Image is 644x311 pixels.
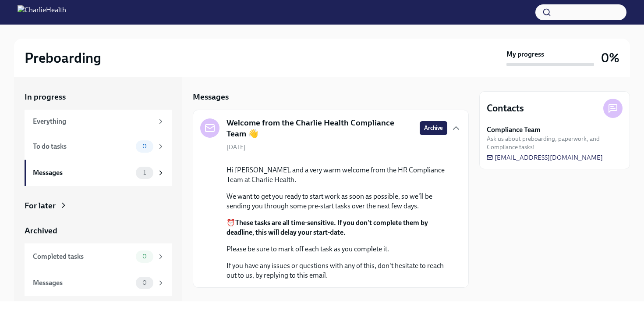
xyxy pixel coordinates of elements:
[25,160,172,186] a: Messages1
[226,143,246,151] span: [DATE]
[137,279,152,286] span: 0
[25,110,172,133] a: Everything
[33,168,132,178] div: Messages
[33,117,153,126] div: Everything
[33,252,132,261] div: Completed tasks
[487,102,524,115] h4: Contacts
[25,200,172,211] a: For later
[487,135,623,151] span: Ask us about preboarding, paperwork, and Compliance tasks!
[138,169,151,176] span: 1
[226,165,447,185] p: Hi [PERSON_NAME], and a very warm welcome from the HR Compliance Team at Charlie Health.
[33,278,132,288] div: Messages
[226,218,447,237] p: ⏰
[25,91,172,103] a: In progress
[25,200,56,211] div: For later
[33,142,132,151] div: To do tasks
[601,50,619,66] h3: 0%
[25,225,172,236] a: Archived
[487,153,603,162] a: [EMAIL_ADDRESS][DOMAIN_NAME]
[25,243,172,270] a: Completed tasks0
[487,125,541,135] strong: Compliance Team
[226,117,413,139] h5: Welcome from the Charlie Health Compliance Team 👋
[25,270,172,296] a: Messages0
[193,91,229,103] h5: Messages
[226,218,428,236] strong: These tasks are all time-sensitive. If you don't complete them by deadline, this will delay your ...
[25,49,101,67] h2: Preboarding
[506,50,544,59] strong: My progress
[226,192,447,211] p: We want to get you ready to start work as soon as possible, so we'll be sending you through some ...
[226,261,447,280] p: If you have any issues or questions with any of this, don't hesitate to reach out to us, by reply...
[226,244,447,254] p: Please be sure to mark off each task as you complete it.
[25,133,172,160] a: To do tasks0
[18,5,66,19] img: CharlieHealth
[420,121,447,135] button: Archive
[137,143,152,150] span: 0
[424,124,443,132] span: Archive
[137,253,152,260] span: 0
